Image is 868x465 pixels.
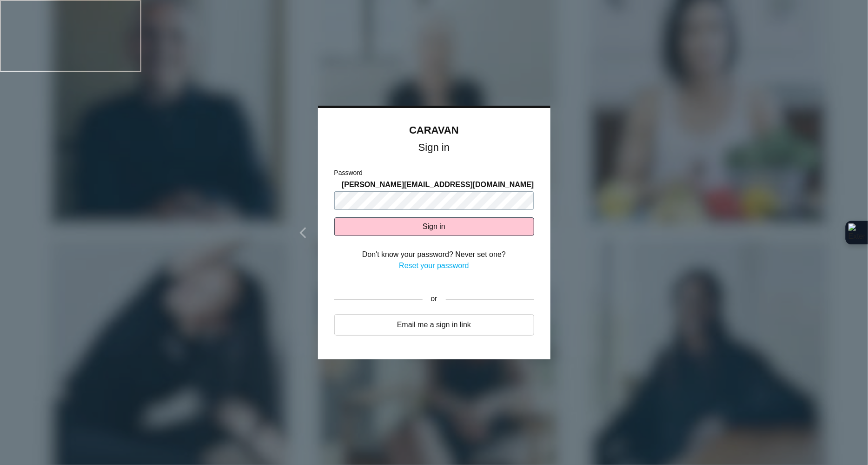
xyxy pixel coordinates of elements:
[334,168,363,178] label: Password
[342,179,534,190] span: [PERSON_NAME][EMAIL_ADDRESS][DOMAIN_NAME]
[334,249,534,260] div: Don't know your password? Never set one?
[399,262,469,270] a: Reset your password
[423,288,446,311] div: or
[334,217,534,236] button: Sign in
[409,124,459,136] a: CARAVAN
[848,223,865,242] img: Extension Icon
[334,143,534,152] h1: Sign in
[334,314,534,336] a: Email me a sign in link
